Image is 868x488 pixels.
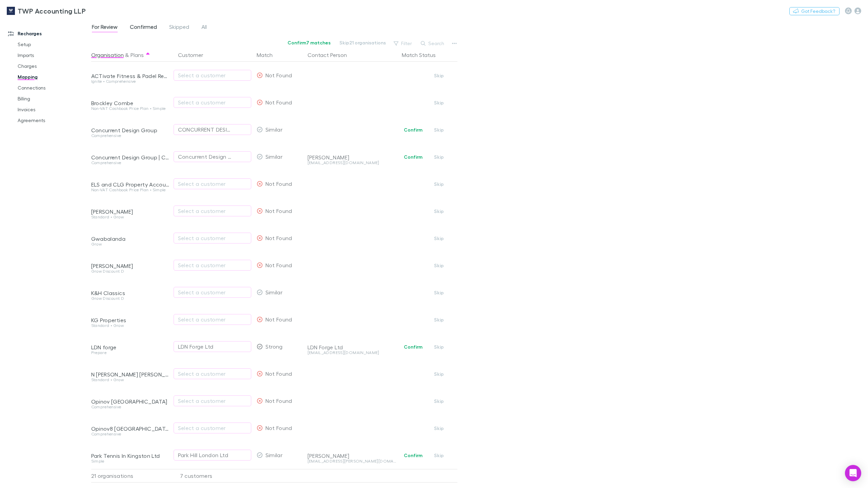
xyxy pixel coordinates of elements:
[428,153,450,161] button: Skip
[91,215,170,219] div: Standard • Grow
[7,7,15,15] img: TWP Accounting LLP's Logo
[428,180,450,188] button: Skip
[265,235,292,241] span: Not Found
[174,124,251,135] button: CONCURRENT DESIGN
[91,242,170,246] div: Grow
[174,368,251,379] button: Select a customer
[399,451,427,460] button: Confirm
[91,351,170,355] div: Prepare
[174,450,251,461] button: Park Hill London Ltd
[11,93,95,104] a: Billing
[91,106,170,111] div: Non-VAT Cashbook Price Plan • Simple
[91,425,170,432] div: Opinov8 [GEOGRAPHIC_DATA] SL
[91,48,124,62] button: Organisation
[174,287,251,298] button: Select a customer
[789,7,840,15] button: Got Feedback?
[308,452,396,459] div: [PERSON_NAME]
[91,134,170,138] div: Comprehensive
[91,344,170,351] div: LDN forge
[178,125,233,134] div: CONCURRENT DESIGN
[131,48,144,62] button: Plans
[417,39,448,47] button: Search
[308,48,355,62] button: Contact Person
[178,48,211,62] button: Customer
[428,289,450,297] button: Skip
[174,341,251,352] button: LDN Forge Ltd
[91,405,170,409] div: Comprehensive
[178,71,247,79] div: Select a customer
[174,206,251,216] button: Select a customer
[428,397,450,405] button: Skip
[91,296,170,300] div: Grow Discount D
[308,351,396,355] div: [EMAIL_ADDRESS][DOMAIN_NAME]
[201,23,207,32] span: All
[428,207,450,215] button: Skip
[91,188,170,192] div: Non-VAT Cashbook Price Plan • Simple
[428,343,450,351] button: Skip
[428,370,450,378] button: Skip
[335,39,390,47] button: Skip21 organisations
[428,451,450,460] button: Skip
[91,100,170,106] div: Brockley Combe
[91,262,170,269] div: [PERSON_NAME]
[178,98,247,106] div: Select a customer
[174,314,251,325] button: Select a customer
[265,425,292,431] span: Not Found
[91,208,170,215] div: [PERSON_NAME]
[174,178,251,189] button: Select a customer
[178,153,233,161] div: Concurrent Design Limited
[91,127,170,134] div: Concurrent Design Group
[91,452,170,459] div: Park Tennis In Kingston Ltd
[178,451,228,459] div: Park Hill London Ltd
[399,126,427,134] button: Confirm
[265,343,283,350] span: Strong
[11,104,95,115] a: Invoices
[174,233,251,243] button: Select a customer
[18,7,86,15] h3: TWP Accounting LLP
[11,115,95,126] a: Agreements
[265,397,292,404] span: Not Found
[399,343,427,351] button: Confirm
[308,154,396,161] div: [PERSON_NAME]
[91,378,170,382] div: Standard • Grow
[390,39,416,47] button: Filter
[11,50,95,61] a: Imports
[845,465,861,481] div: Open Intercom Messenger
[178,370,247,378] div: Select a customer
[308,161,396,165] div: [EMAIL_ADDRESS][DOMAIN_NAME]
[91,371,170,378] div: N [PERSON_NAME] [PERSON_NAME] Construction Services
[91,317,170,324] div: KG Properties
[174,260,251,271] button: Select a customer
[265,370,292,377] span: Not Found
[91,79,170,83] div: Ignite • Comprehensive
[428,316,450,324] button: Skip
[91,161,170,165] div: Comprehensive
[178,424,247,432] div: Select a customer
[178,397,247,405] div: Select a customer
[91,432,170,436] div: Comprehensive
[308,459,396,463] div: [EMAIL_ADDRESS][PERSON_NAME][DOMAIN_NAME]
[265,72,292,78] span: Not Found
[91,154,170,161] div: Concurrent Design Group | CDG 3D TECH
[428,261,450,270] button: Skip
[178,315,247,324] div: Select a customer
[178,207,247,215] div: Select a customer
[3,3,90,19] a: TWP Accounting LLP
[91,73,170,79] div: ACTivate Fitness & Padel Retreats Limited
[11,72,95,82] a: Mapping
[265,289,283,295] span: Similar
[402,48,444,62] button: Match Status
[265,126,283,133] span: Similar
[174,97,251,108] button: Select a customer
[178,261,247,269] div: Select a customer
[92,23,118,32] span: For Review
[265,262,292,268] span: Not Found
[130,23,157,32] span: Confirmed
[428,72,450,80] button: Skip
[169,23,189,32] span: Skipped
[174,70,251,81] button: Select a customer
[257,48,281,62] button: Match
[91,269,170,273] div: Grow Discount D
[91,181,170,188] div: ELS and CLG Property Account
